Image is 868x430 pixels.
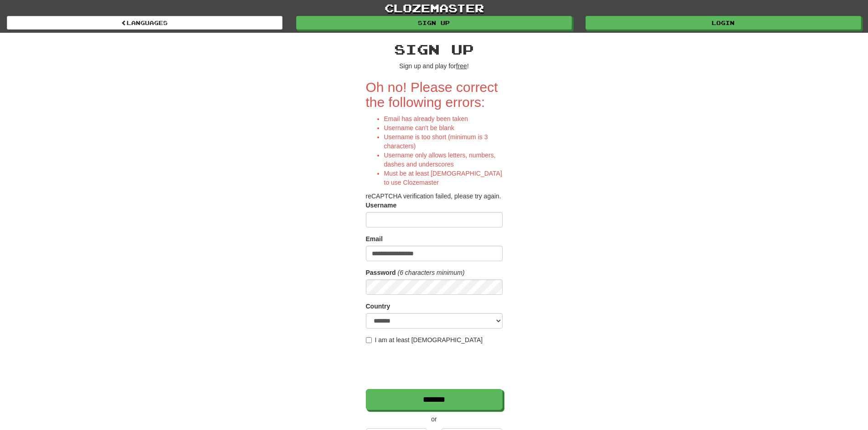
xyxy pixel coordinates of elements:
p: Sign up and play for ! [366,61,503,71]
em: (6 characters minimum) [398,269,465,276]
a: Login [586,16,861,30]
li: Must be at least [DEMOGRAPHIC_DATA] to use Clozemaster [384,169,503,187]
label: Username [366,201,397,210]
a: Languages [7,16,282,30]
li: Username can't be blank [384,123,503,132]
h2: Sign up [366,42,503,57]
label: Password [366,268,396,277]
li: Username is too short (minimum is 3 characters) [384,132,503,151]
a: Sign up [296,16,572,30]
iframe: reCAPTCHA [366,349,504,384]
li: Username only allows letters, numbers, dashes and underscores [384,151,503,169]
form: reCAPTCHA verification failed, please try again. [366,80,503,410]
label: Country [366,302,390,311]
li: Email has already been taken [384,114,503,123]
h2: Oh no! Please correct the following errors: [366,80,503,110]
p: or [366,415,503,424]
input: I am at least [DEMOGRAPHIC_DATA] [366,337,372,343]
label: I am at least [DEMOGRAPHIC_DATA] [366,335,483,344]
label: Email [366,234,383,243]
u: free [456,62,467,70]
